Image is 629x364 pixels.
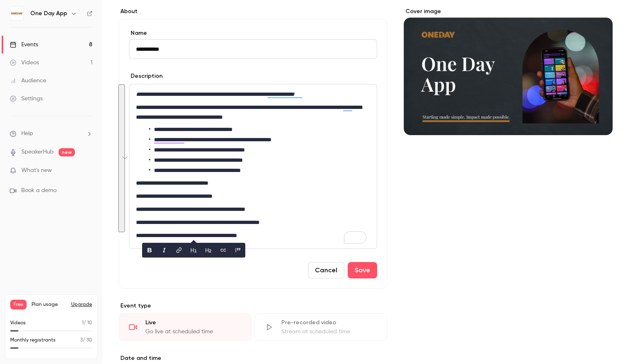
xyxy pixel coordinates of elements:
span: Plan usage [32,301,66,308]
button: Save [348,262,377,278]
div: LiveGo live at scheduled time [119,313,251,341]
a: SpeakerHub [21,148,54,156]
span: Book a demo [21,186,57,195]
button: italic [158,244,171,257]
p: Videos [10,319,26,327]
p: Event type [119,302,387,310]
button: link [172,244,186,257]
button: blockquote [231,244,244,257]
span: Help [21,129,33,138]
button: Upgrade [71,301,92,308]
label: Cover image [404,7,613,16]
label: About [119,7,387,16]
span: 1 [82,321,84,326]
div: Live [145,319,241,327]
div: To enrich screen reader interactions, please activate Accessibility in Grammarly extension settings [129,84,377,249]
div: Go live at scheduled time [145,328,241,336]
button: bold [143,244,156,257]
section: description [129,84,377,249]
span: What's new [21,166,52,175]
div: Pre-recorded video [281,319,377,327]
span: 3 [80,338,83,343]
button: Cancel [308,262,344,278]
div: Pre-recorded videoStream at scheduled time [255,313,387,341]
label: Description [129,72,163,80]
span: new [59,148,75,156]
iframe: Noticeable Trigger [83,167,93,174]
div: Audience [10,77,46,85]
img: One Day App [10,7,23,20]
span: Free [10,300,27,310]
h6: One Day App [30,9,67,18]
div: Events [10,41,38,49]
section: Cover image [404,7,613,135]
div: editor [129,84,377,249]
div: Stream at scheduled time [281,328,377,336]
div: Videos [10,59,39,67]
p: / 10 [82,319,92,327]
div: Settings [10,95,43,103]
p: Monthly registrants [10,337,56,344]
label: Date and time [119,354,387,362]
li: help-dropdown-opener [10,129,93,138]
label: Name [129,29,377,37]
p: / 30 [80,337,92,344]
